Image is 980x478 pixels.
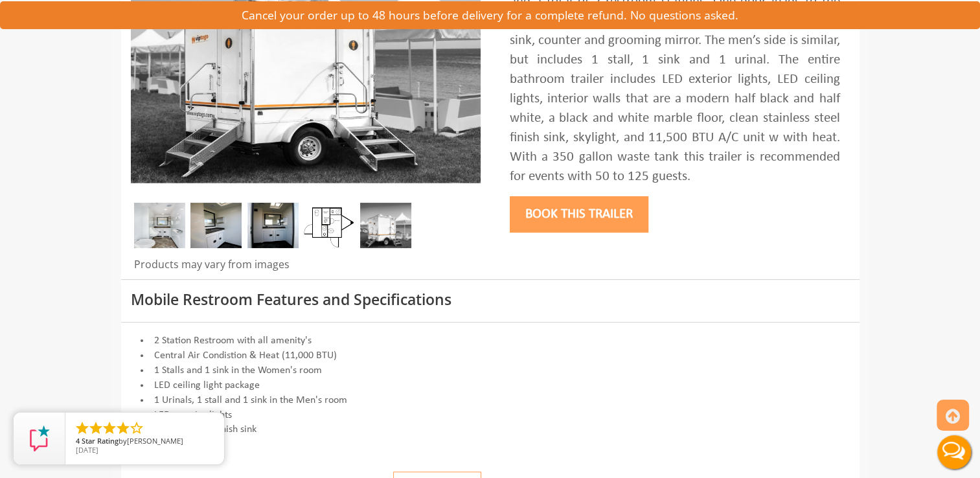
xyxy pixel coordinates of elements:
img: A mini restroom trailer with two separate stations and separate doors for males and females [360,203,411,248]
img: DSC_0016_email [190,203,242,248]
img: Floor Plan of 2 station Mini restroom with sink and toilet [304,203,355,248]
li:  [115,420,131,436]
h3: Mobile Restroom Features and Specifications [131,291,850,308]
button: Live Chat [928,426,980,478]
li: Stainless steel finish sink [131,422,850,437]
img: DSC_0004_email [247,203,299,248]
span: Star Rating [82,436,119,446]
li: 1 Urinals, 1 stall and 1 sink in the Men's room [131,393,850,408]
span: 4 [76,436,80,446]
li: Skylight [131,437,850,452]
li: LED exterior lights [131,408,850,423]
li:  [129,420,144,436]
li:  [102,420,117,436]
li:  [74,420,90,436]
button: Book this trailer [510,196,648,233]
img: Review Rating [27,426,52,451]
div: Products may vary from images [131,257,481,279]
li: Central Air Condistion & Heat (11,000 BTU) [131,348,850,363]
li:  [88,420,104,436]
img: Inside of complete restroom with a stall, a urinal, tissue holders, cabinets and mirror [134,203,185,248]
span: by [76,437,214,446]
li: 2 Station Restroom with all amenity's [131,334,850,348]
li: 1 Stalls and 1 sink in the Women's room [131,363,850,378]
span: [PERSON_NAME] [127,436,183,446]
li: LED ceiling light package [131,378,850,393]
span: [DATE] [76,445,98,455]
